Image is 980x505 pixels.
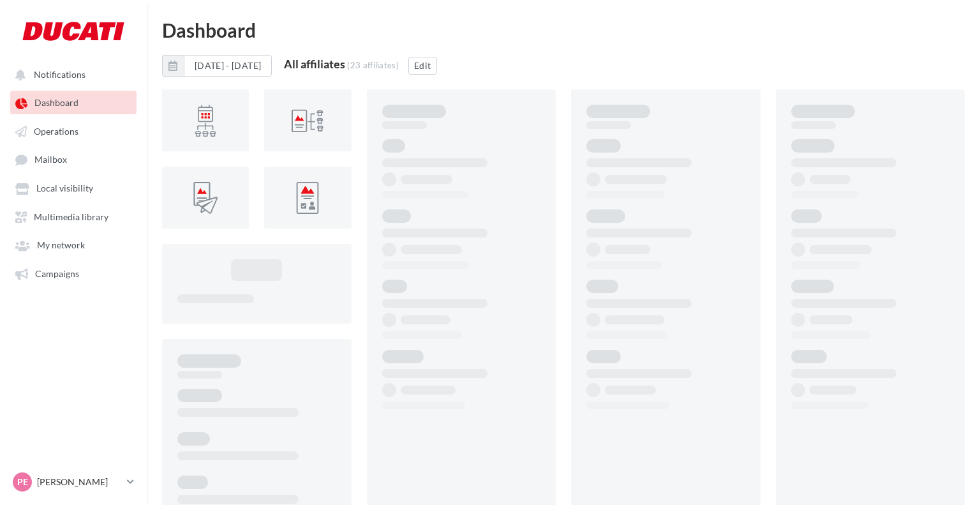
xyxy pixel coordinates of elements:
div: (23 affiliates) [347,60,399,70]
span: Campaigns [35,268,79,279]
span: Mailbox [34,155,67,165]
span: PE [17,476,28,488]
span: Multimedia library [34,211,108,222]
a: Local visibility [8,176,139,199]
span: Notifications [34,69,85,80]
span: Local visibility [36,183,93,194]
button: [DATE] - [DATE] [162,55,272,77]
a: My network [8,233,139,256]
button: Notifications [8,63,134,86]
button: Edit [408,57,436,75]
p: [PERSON_NAME] [37,476,122,488]
a: Campaigns [8,262,139,285]
div: Dashboard [162,20,965,40]
a: Multimedia library [8,205,139,228]
a: PE [PERSON_NAME] [10,470,137,494]
div: All affiliates [284,58,345,70]
button: [DATE] - [DATE] [184,55,272,77]
a: Dashboard [8,91,139,114]
span: Dashboard [34,98,78,109]
span: My network [37,240,85,251]
span: Operations [34,126,78,137]
a: Mailbox [8,147,139,171]
a: Operations [8,119,139,142]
